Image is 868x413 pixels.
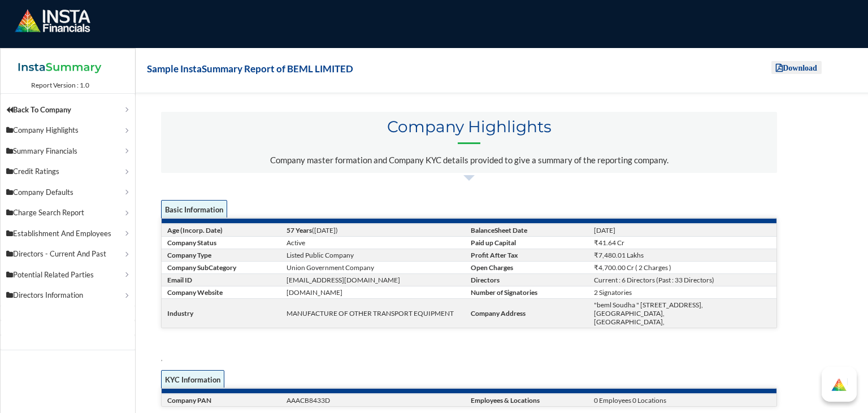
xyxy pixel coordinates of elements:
i: Download [776,64,817,72]
a: Credit Ratings [1,162,135,182]
a: Establishment And Employees [1,223,135,244]
td: Open Charges [469,261,592,273]
td: Company Status [162,236,285,249]
td: Report Version : 1.0 [12,81,108,89]
p: Potential Related Parties [6,269,123,281]
td: Email ID [162,273,285,286]
p: Back To Company [6,105,123,116]
a: Charge Search Report [1,203,135,224]
p: Directors - Current And Past [6,249,123,260]
td: Company PAN [162,394,285,406]
a: Back To Company [1,99,135,120]
a: Company Defaults [1,182,135,203]
p: Company master formation and Company KYC details provided to give a summary of the reporting comp... [167,153,771,167]
td: Current : 6 Directors (Past : 33 Directors) [592,273,776,286]
td: Number of Signatories [469,286,592,298]
h1: Sample InstaSummary Report of BEML LIMITED [147,61,353,77]
p: Directors Information [6,290,123,301]
td: Company Website [162,286,285,298]
p: Credit Ratings [6,166,123,177]
td: 0 Employees 0 Locations [592,394,776,406]
td: ₹4,700.00 Cr ( 2 Charges ) [592,261,776,273]
a: Potential Related Parties [1,264,135,285]
td: Profit After Tax [469,249,592,261]
td: ([DATE]) [285,224,469,237]
a: Summary Financials [1,141,135,162]
td: BalanceSheet Date [469,224,592,237]
td: [DATE] [592,224,776,237]
img: InstaSummary [12,55,108,81]
td: Age (Incorp. Date) [162,224,285,237]
p: Charge Search Report [6,207,123,219]
a: Company Highlights [1,120,135,141]
p: Company Defaults [6,187,123,198]
a: Directors Information [1,285,135,306]
b: 57 Years [287,226,312,234]
td: ₹41.64 Cr [592,236,776,249]
td: Union Government Company [285,261,469,273]
td: Industry [162,298,285,328]
td: Listed Public Company [285,249,469,261]
td: Employees & Locations [469,394,592,406]
td: Paid up Capital [469,236,592,249]
td: "beml Soudha " [STREET_ADDRESS], [GEOGRAPHIC_DATA], [GEOGRAPHIC_DATA], [592,298,776,328]
td: Active [285,236,469,249]
td: [EMAIL_ADDRESS][DOMAIN_NAME] [285,273,469,286]
span: Basic Information [161,200,227,222]
a: Directors - Current And Past [1,244,135,265]
span: KYC Information [161,370,224,392]
div: How can we help? [831,376,848,393]
td: MANUFACTURE OF OTHER TRANSPORT EQUIPMENT [285,298,469,328]
td: ₹7,480.01 Lakhs [592,249,776,261]
td: AAACB8433D [285,394,469,406]
td: Company Type [162,249,285,261]
p: Establishment And Employees [6,228,123,240]
a: [DOMAIN_NAME] [287,288,342,297]
td: Company Address [469,298,592,328]
span: Company Highlights [167,118,771,148]
td: 2 Signatories [592,286,776,298]
td: Company SubCategory [162,261,285,273]
p: Company Highlights [6,125,123,136]
td: Directors [469,273,592,286]
img: Hc [831,376,848,393]
p: Summary Financials [6,146,123,157]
